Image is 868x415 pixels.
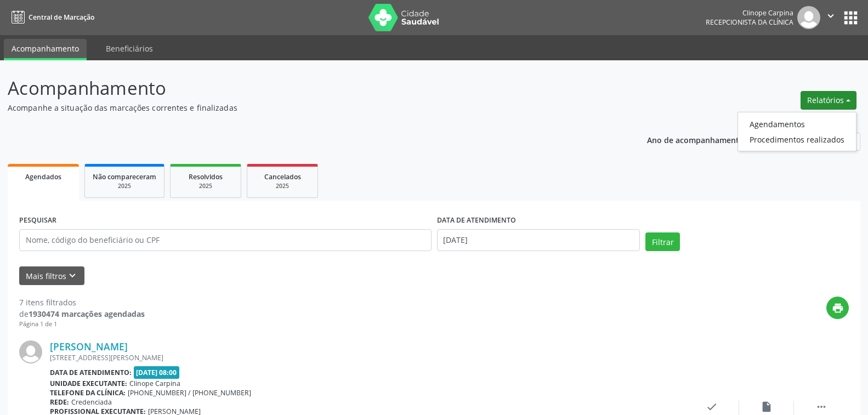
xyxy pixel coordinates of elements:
[255,182,310,190] div: 2025
[437,212,516,229] label: DATA DE ATENDIMENTO
[832,302,844,314] i: print
[50,368,132,377] b: Data de atendimento:
[264,172,301,181] span: Cancelados
[50,340,128,353] a: [PERSON_NAME]
[738,132,856,147] a: Procedimentos realizados
[738,116,856,132] a: Agendamentos
[71,397,112,407] span: Credenciada
[50,353,684,362] div: [STREET_ADDRESS][PERSON_NAME]
[815,401,827,413] i: 
[826,297,849,319] button: print
[128,388,251,397] span: [PHONE_NUMBER] / [PHONE_NUMBER]
[820,6,841,29] button: 
[29,13,94,22] span: Central de Marcação
[19,308,145,320] div: de
[8,75,605,102] p: Acompanhamento
[50,397,69,407] b: Rede:
[29,309,145,319] strong: 1930474 marcações agendadas
[706,18,793,27] span: Recepcionista da clínica
[19,266,84,286] button: Mais filtroskeyboard_arrow_down
[178,182,233,190] div: 2025
[93,182,156,190] div: 2025
[647,133,744,146] p: Ano de acompanhamento
[8,8,94,26] a: Central de Marcação
[737,112,856,151] ul: Relatórios
[50,388,126,397] b: Telefone da clínica:
[706,401,718,413] i: check
[4,39,87,60] a: Acompanhamento
[8,102,605,113] p: Acompanhe a situação das marcações correntes e finalizadas
[801,91,856,110] button: Relatórios
[825,10,837,22] i: 
[437,229,640,251] input: Selecione um intervalo
[66,270,78,282] i: keyboard_arrow_down
[797,6,820,29] img: img
[19,212,56,229] label: PESQUISAR
[19,297,145,308] div: 7 itens filtrados
[93,172,156,181] span: Não compareceram
[189,172,223,181] span: Resolvidos
[25,172,61,181] span: Agendados
[645,232,680,251] button: Filtrar
[50,379,127,388] b: Unidade executante:
[98,39,161,58] a: Beneficiários
[706,8,793,18] div: Clinope Carpina
[129,379,180,388] span: Clinope Carpina
[19,320,145,329] div: Página 1 de 1
[841,8,860,27] button: apps
[19,340,42,363] img: img
[761,401,773,413] i: insert_drive_file
[134,366,180,379] span: [DATE] 08:00
[19,229,432,251] input: Nome, código do beneficiário ou CPF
